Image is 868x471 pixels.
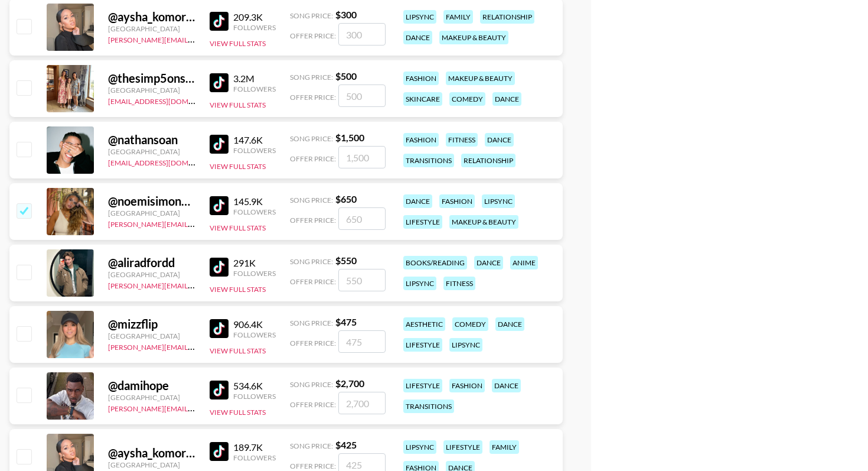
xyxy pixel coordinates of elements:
[439,194,475,208] div: fashion
[210,196,229,215] img: TikTok
[492,92,521,106] div: dance
[338,85,386,107] input: 500
[338,146,386,168] input: 1,500
[233,441,276,453] div: 189.7K
[335,193,357,204] strong: $ 650
[210,346,266,355] button: View Full Stats
[290,277,336,286] span: Offer Price:
[108,33,283,44] a: [PERSON_NAME][EMAIL_ADDRESS][DOMAIN_NAME]
[403,154,454,167] div: transitions
[335,316,357,327] strong: $ 475
[210,12,229,31] img: TikTok
[290,73,333,82] span: Song Price:
[210,408,266,417] button: View Full Stats
[290,196,333,204] span: Song Price:
[233,85,276,93] div: Followers
[108,270,195,279] div: [GEOGRAPHIC_DATA]
[290,400,336,409] span: Offer Price:
[210,135,229,154] img: TikTok
[108,147,195,156] div: [GEOGRAPHIC_DATA]
[338,392,386,414] input: 2,700
[108,460,195,469] div: [GEOGRAPHIC_DATA]
[233,196,276,207] div: 145.9K
[210,162,266,171] button: View Full Stats
[443,277,475,290] div: fitness
[290,216,336,225] span: Offer Price:
[108,209,195,217] div: [GEOGRAPHIC_DATA]
[108,402,283,413] a: [PERSON_NAME][EMAIL_ADDRESS][DOMAIN_NAME]
[495,317,524,331] div: dance
[403,133,439,147] div: fashion
[290,11,333,20] span: Song Price:
[335,70,357,82] strong: $ 500
[233,207,276,216] div: Followers
[233,257,276,269] div: 291K
[449,215,518,229] div: makeup & beauty
[210,73,229,92] img: TikTok
[210,442,229,461] img: TikTok
[108,393,195,402] div: [GEOGRAPHIC_DATA]
[474,256,503,269] div: dance
[108,217,283,229] a: [PERSON_NAME][EMAIL_ADDRESS][DOMAIN_NAME]
[338,330,386,353] input: 475
[210,319,229,338] img: TikTok
[233,453,276,462] div: Followers
[403,72,439,85] div: fashion
[210,258,229,277] img: TikTok
[108,279,395,290] a: [PERSON_NAME][EMAIL_ADDRESS][PERSON_NAME][PERSON_NAME][DOMAIN_NAME]
[403,10,436,24] div: lipsync
[290,31,336,40] span: Offer Price:
[338,23,386,46] input: 300
[290,134,333,143] span: Song Price:
[335,255,357,266] strong: $ 550
[108,446,195,460] div: @ aysha_komorah
[335,378,364,389] strong: $ 2,700
[233,73,276,85] div: 3.2M
[233,11,276,23] div: 209.3K
[403,256,467,269] div: books/reading
[443,10,473,24] div: family
[403,399,454,413] div: transitions
[338,269,386,291] input: 550
[403,92,442,106] div: skincare
[108,95,227,106] a: [EMAIL_ADDRESS][DOMAIN_NAME]
[210,39,266,48] button: View Full Stats
[290,462,336,470] span: Offer Price:
[335,132,364,143] strong: $ 1,500
[449,379,485,392] div: fashion
[290,441,333,450] span: Song Price:
[403,31,432,44] div: dance
[210,100,266,109] button: View Full Stats
[233,146,276,155] div: Followers
[403,194,432,208] div: dance
[210,223,266,232] button: View Full Stats
[108,86,195,95] div: [GEOGRAPHIC_DATA]
[108,9,195,24] div: @ aysha_komorah
[403,440,436,454] div: lipsync
[108,340,283,352] a: [PERSON_NAME][EMAIL_ADDRESS][DOMAIN_NAME]
[290,93,336,102] span: Offer Price:
[403,215,442,229] div: lifestyle
[233,134,276,146] div: 147.6K
[446,72,515,85] div: makeup & beauty
[510,256,538,269] div: anime
[492,379,521,392] div: dance
[233,330,276,339] div: Followers
[233,392,276,401] div: Followers
[290,257,333,266] span: Song Price:
[233,319,276,330] div: 906.4K
[108,194,195,209] div: @ noemisimoncouceiro
[108,132,195,147] div: @ nathansoan
[233,380,276,392] div: 534.6K
[449,338,482,352] div: lipsync
[290,380,333,389] span: Song Price:
[335,439,357,450] strong: $ 425
[446,133,478,147] div: fitness
[108,255,195,270] div: @ aliradfordd
[403,277,436,290] div: lipsync
[338,207,386,230] input: 650
[335,9,357,20] strong: $ 300
[210,381,229,399] img: TikTok
[490,440,519,454] div: family
[403,379,442,392] div: lifestyle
